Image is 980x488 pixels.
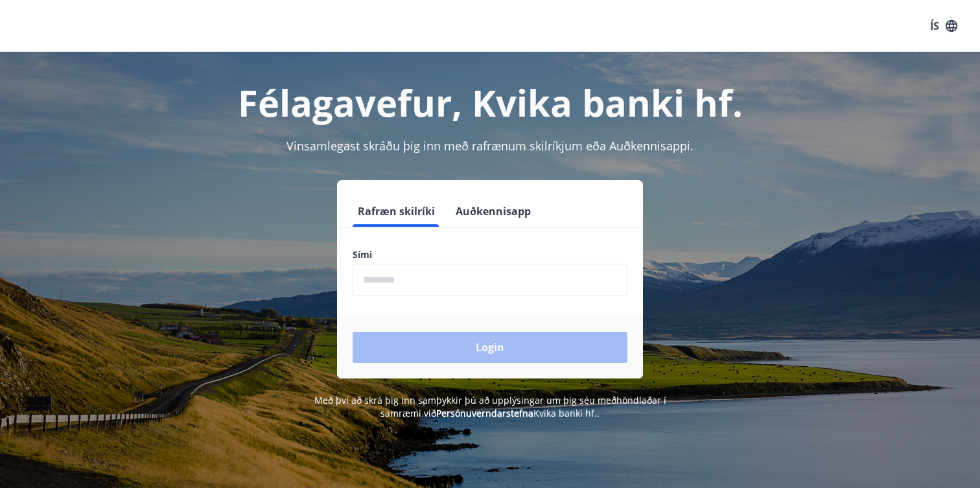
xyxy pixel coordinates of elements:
[353,248,627,261] label: Sími
[923,14,964,38] button: ÍS
[286,138,694,154] span: Vinsamlegast skráðu þig inn með rafrænum skilríkjum eða Auðkennisappi.
[450,196,536,227] button: Auðkennisapp
[436,407,533,419] a: Persónuverndarstefna
[39,78,941,127] h1: Félagavefur, Kvika banki hf.
[314,394,666,419] span: Með því að skrá þig inn samþykkir þú að upplýsingar um þig séu meðhöndlaðar í samræmi við Kvika b...
[353,196,440,227] button: Rafræn skilríki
